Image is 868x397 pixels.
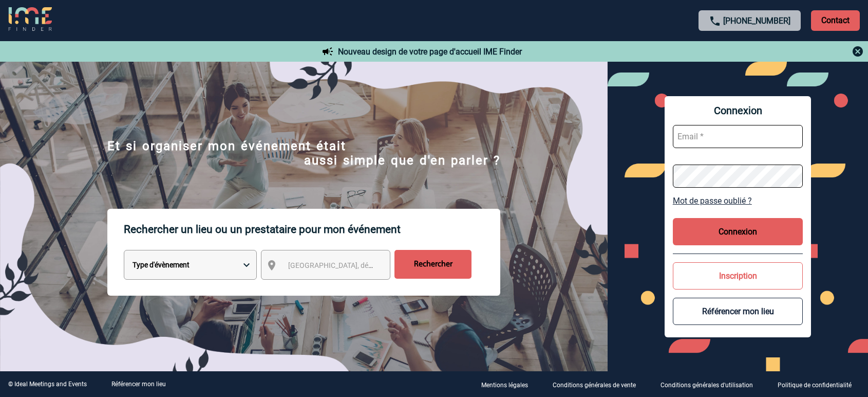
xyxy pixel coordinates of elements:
a: [PHONE_NUMBER] [723,16,790,26]
img: call-24-px.png [709,15,721,27]
a: Conditions générales d'utilisation [652,380,769,389]
p: Conditions générales d'utilisation [661,382,753,389]
button: Connexion [673,218,803,245]
a: Mot de passe oublié ? [673,196,803,206]
a: Mentions légales [473,380,544,389]
p: Politique de confidentialité [778,382,852,389]
input: Email * [673,125,803,148]
span: Connexion [673,104,803,117]
button: Inscription [673,262,803,290]
a: Politique de confidentialité [769,380,868,389]
span: [GEOGRAPHIC_DATA], département, région... [288,261,431,269]
p: Conditions générales de vente [553,382,636,389]
p: Mentions légales [481,382,528,389]
p: Contact [811,10,860,31]
button: Référencer mon lieu [673,298,803,325]
p: Rechercher un lieu ou un prestataire pour mon événement [124,209,500,250]
a: Conditions générales de vente [544,380,652,389]
div: © Ideal Meetings and Events [8,381,87,388]
input: Rechercher [394,250,471,279]
a: Référencer mon lieu [111,381,166,388]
